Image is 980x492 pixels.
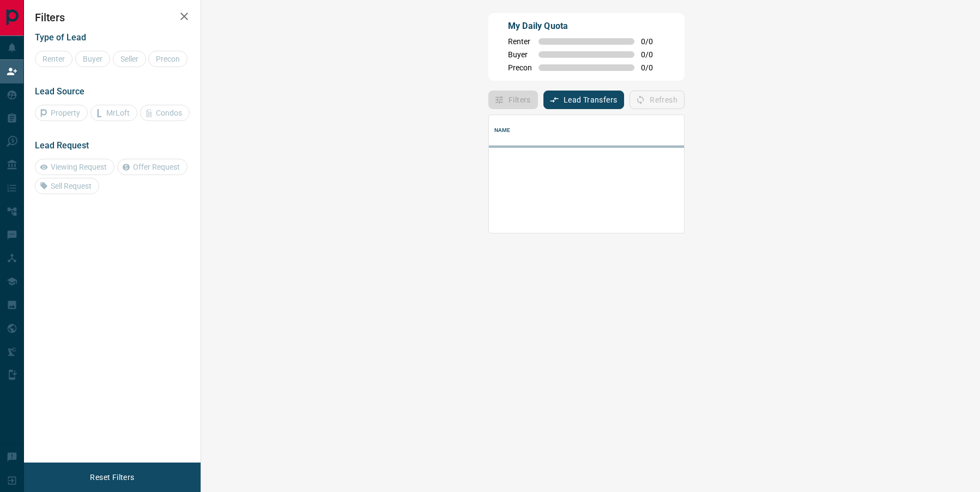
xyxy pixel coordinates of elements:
[35,86,84,97] span: Lead Source
[641,50,665,59] span: 0 / 0
[543,91,625,109] button: Lead Transfers
[508,63,532,72] span: Precon
[83,468,141,487] button: Reset Filters
[35,32,86,43] span: Type of Lead
[508,37,532,46] span: Renter
[494,115,511,146] div: Name
[35,11,190,24] h2: Filters
[508,50,532,59] span: Buyer
[489,115,809,146] div: Name
[508,20,665,33] p: My Daily Quota
[641,63,665,72] span: 0 / 0
[35,140,89,151] span: Lead Request
[641,37,665,46] span: 0 / 0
